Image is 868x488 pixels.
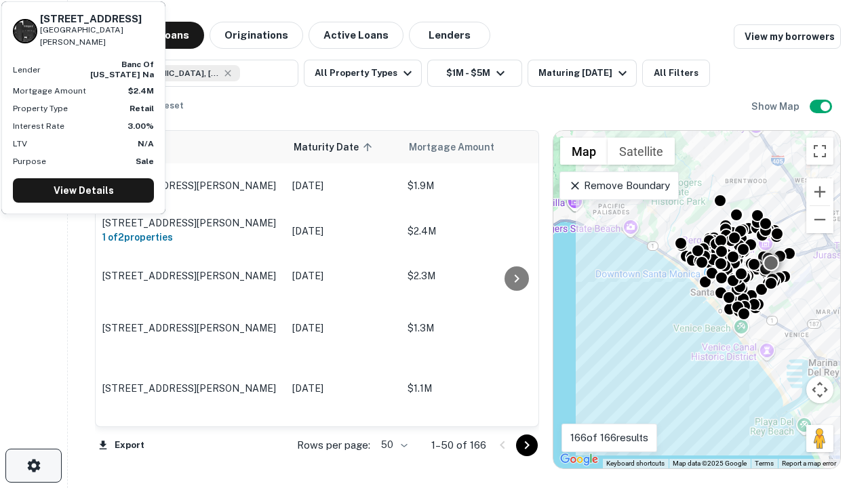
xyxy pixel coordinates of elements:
[553,131,840,468] div: 0 0
[538,65,631,81] div: Maturing [DATE]
[292,381,394,396] p: [DATE]
[95,435,148,455] button: Export
[516,434,538,456] button: Go to next page
[96,131,285,163] th: Location
[102,180,279,192] p: [STREET_ADDRESS][PERSON_NAME]
[40,13,154,25] h6: [STREET_ADDRESS]
[427,60,522,87] button: $1M - $5M
[210,22,303,49] button: Originations
[401,131,550,163] th: Mortgage Amount
[557,451,601,468] a: Open this area in Google Maps (opens a new window)
[408,178,543,193] p: $1.9M
[102,322,279,334] p: [STREET_ADDRESS][PERSON_NAME]
[806,376,833,403] button: Map camera controls
[13,155,46,167] p: Purpose
[557,451,601,468] img: Google
[292,268,394,283] p: [DATE]
[304,60,422,87] button: All Property Types
[560,138,608,165] button: Show street map
[608,138,675,165] button: Show satellite imagery
[102,230,279,245] h6: 1 of 2 properties
[408,224,543,239] p: $2.4M
[138,139,154,148] strong: N/A
[102,382,279,394] p: [STREET_ADDRESS][PERSON_NAME]
[13,64,41,76] p: Lender
[408,321,543,335] p: $1.3M
[13,138,27,150] p: LTV
[149,92,193,119] button: Reset
[806,138,833,165] button: Toggle fullscreen view
[408,268,543,283] p: $2.3M
[755,460,774,467] a: Terms
[127,121,154,131] strong: 3.00%
[673,460,747,467] span: Map data ©2025 Google
[285,131,401,163] th: Maturity Date
[309,22,403,49] button: Active Loans
[409,139,512,155] span: Mortgage Amount
[568,178,669,194] p: Remove Boundary
[102,270,279,282] p: [STREET_ADDRESS][PERSON_NAME]
[528,60,637,87] button: Maturing [DATE]
[118,67,220,79] span: [GEOGRAPHIC_DATA], [GEOGRAPHIC_DATA], [GEOGRAPHIC_DATA]
[806,206,833,233] button: Zoom out
[409,22,490,49] button: Lenders
[431,437,486,453] p: 1–50 of 166
[294,139,376,155] span: Maturity Date
[642,60,710,87] button: All Filters
[13,85,86,97] p: Mortgage Amount
[292,224,394,239] p: [DATE]
[734,24,841,49] a: View my borrowers
[40,24,154,49] p: [GEOGRAPHIC_DATA][PERSON_NAME]
[13,120,64,132] p: Interest Rate
[751,99,802,114] h6: Show Map
[800,380,868,445] iframe: Chat Widget
[782,460,836,467] a: Report a map error
[297,437,370,453] p: Rows per page:
[136,157,154,166] strong: Sale
[128,86,154,96] strong: $2.4M
[376,435,410,455] div: 50
[606,459,665,468] button: Keyboard shortcuts
[408,381,543,396] p: $1.1M
[130,104,154,113] strong: Retail
[102,217,279,229] p: [STREET_ADDRESS][PERSON_NAME]
[90,60,154,79] strong: banc of [US_STATE] na
[292,321,394,335] p: [DATE]
[13,178,154,203] a: View Details
[292,178,394,193] p: [DATE]
[13,102,68,115] p: Property Type
[570,430,648,446] p: 166 of 166 results
[806,178,833,205] button: Zoom in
